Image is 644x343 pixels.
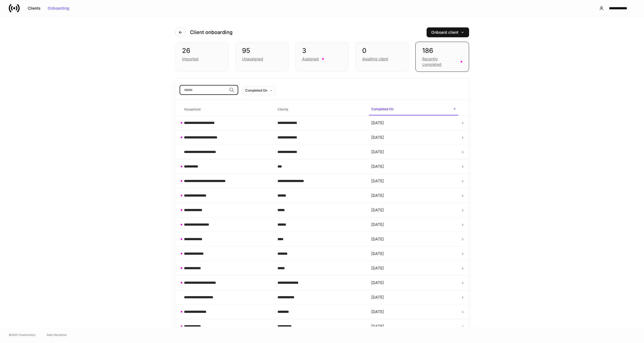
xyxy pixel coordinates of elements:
[48,6,69,10] div: Onboarding
[28,6,41,10] div: Clients
[367,130,461,145] td: [DATE]
[367,174,461,188] td: [DATE]
[431,30,464,34] div: Onboard client
[182,56,198,62] div: Imported
[367,232,461,246] td: [DATE]
[367,188,461,203] td: [DATE]
[44,4,73,13] button: Onboarding
[362,56,388,62] div: Awaiting client
[369,104,458,115] span: Completed On
[362,46,402,55] div: 0
[277,107,288,112] h6: Clients
[367,116,461,130] td: [DATE]
[355,42,409,72] div: 0Awaiting client
[367,319,461,334] td: [DATE]
[175,42,229,72] div: 26Imported
[367,305,461,319] td: [DATE]
[302,56,319,62] div: Assigned
[184,107,200,112] h6: Household
[182,46,222,55] div: 26
[24,4,44,13] button: Clients
[371,106,393,112] h6: Completed On
[367,261,461,276] td: [DATE]
[190,29,232,36] h4: Client onboarding
[427,27,469,37] button: Onboard client
[367,276,461,290] td: [DATE]
[367,203,461,217] td: [DATE]
[235,42,289,72] div: 95Unassigned
[245,88,267,93] div: Completed On
[415,42,469,72] div: 186Recently completed
[295,42,349,72] div: 3Assigned
[367,159,461,174] td: [DATE]
[367,246,461,261] td: [DATE]
[242,56,263,62] div: Unassigned
[242,46,282,55] div: 95
[367,145,461,159] td: [DATE]
[422,56,457,67] div: Recently completed
[47,333,67,337] a: Data Disclaimer
[367,217,461,232] td: [DATE]
[275,104,365,115] span: Clients
[422,46,462,55] div: 186
[182,104,271,115] span: Household
[9,333,36,337] span: © 2025 OneAdvisory
[302,46,342,55] div: 3
[243,86,275,95] button: Completed On
[367,290,461,305] td: [DATE]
